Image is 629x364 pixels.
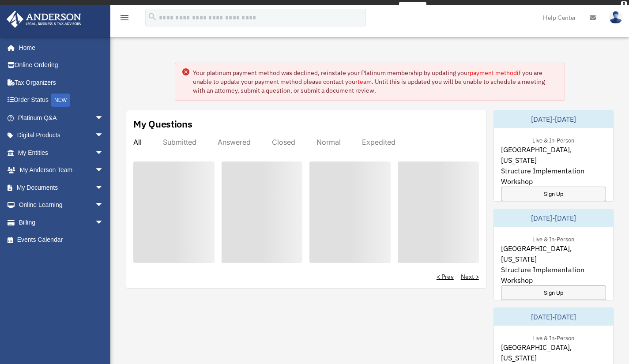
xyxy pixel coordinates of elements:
[6,127,117,144] a: Digital Productsarrow_drop_down
[6,39,113,56] a: Home
[218,138,251,146] div: Answered
[95,109,113,127] span: arrow_drop_down
[501,187,606,201] a: Sign Up
[525,333,581,342] div: Live & In-Person
[437,272,454,281] a: < Prev
[621,1,627,7] div: close
[95,196,113,214] span: arrow_drop_down
[51,94,70,107] div: NEW
[119,12,130,23] i: menu
[501,165,606,187] span: Structure Implementation Workshop
[272,138,295,146] div: Closed
[193,68,557,95] div: Your platinum payment method was declined, reinstate your Platinum membership by updating your if...
[362,138,395,146] div: Expedited
[494,209,613,227] div: [DATE]-[DATE]
[501,285,606,300] a: Sign Up
[203,2,395,13] div: Get a chance to win 6 months of Platinum for free just by filling out this
[6,196,117,214] a: Online Learningarrow_drop_down
[6,214,117,231] a: Billingarrow_drop_down
[494,110,613,128] div: [DATE]-[DATE]
[525,135,581,144] div: Live & In-Person
[501,144,606,165] span: [GEOGRAPHIC_DATA], [US_STATE]
[6,144,117,161] a: My Entitiesarrow_drop_down
[6,56,117,74] a: Online Ordering
[461,272,479,281] a: Next >
[95,127,113,145] span: arrow_drop_down
[95,179,113,197] span: arrow_drop_down
[525,234,581,243] div: Live & In-Person
[316,138,341,146] div: Normal
[6,74,117,91] a: Tax Organizers
[609,11,622,24] img: User Pic
[399,2,426,13] a: survey
[4,11,84,28] img: Anderson Advisors Platinum Portal
[501,264,606,285] span: Structure Implementation Workshop
[163,138,196,146] div: Submitted
[6,109,117,127] a: Platinum Q&Aarrow_drop_down
[147,12,157,22] i: search
[501,342,606,363] span: [GEOGRAPHIC_DATA], [US_STATE]
[133,138,142,146] div: All
[494,308,613,326] div: [DATE]-[DATE]
[358,78,372,86] a: team
[119,15,130,23] a: menu
[95,161,113,180] span: arrow_drop_down
[470,69,517,77] a: payment method
[95,214,113,232] span: arrow_drop_down
[6,91,117,109] a: Order StatusNEW
[6,161,117,179] a: My Anderson Teamarrow_drop_down
[501,243,606,264] span: [GEOGRAPHIC_DATA], [US_STATE]
[6,179,117,196] a: My Documentsarrow_drop_down
[133,117,192,131] div: My Questions
[6,231,117,249] a: Events Calendar
[95,144,113,162] span: arrow_drop_down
